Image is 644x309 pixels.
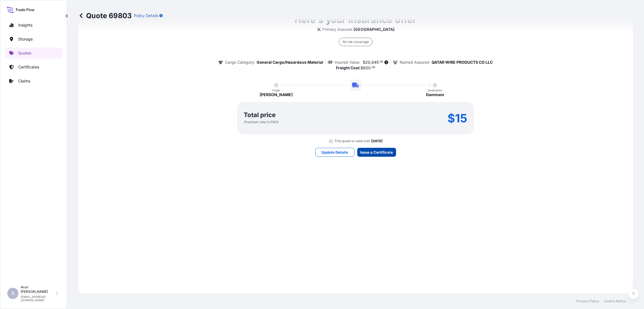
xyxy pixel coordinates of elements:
span: 00 [380,61,383,63]
b: Freight Cost [336,65,359,70]
p: [PERSON_NAME] [260,92,293,98]
div: All risk coverage [339,38,373,46]
p: $15 [448,114,467,123]
p: Update Details [321,149,348,155]
p: Insured Value [335,60,359,65]
a: Cookie Notice [604,299,626,303]
span: 600 [363,66,371,70]
span: $ [361,66,363,70]
span: . [371,66,372,68]
button: Issue a Certificate [357,148,396,157]
a: Storage [5,34,62,45]
span: A [11,291,15,296]
p: Dammam [426,92,444,98]
p: : [336,65,375,71]
a: Insights [5,20,62,31]
p: General Cargo/Hazardous Material [257,60,323,65]
a: Privacy Policy [576,299,599,303]
p: Storage [18,36,33,42]
button: Update Details [315,148,354,157]
span: 845 [371,60,379,64]
p: Premium rate 0.014 % [244,120,279,124]
p: Destination [428,89,442,92]
p: Certificates [18,64,39,70]
p: Cargo Category [225,60,254,65]
p: Issue a Certificate [360,149,393,155]
p: Claims [18,78,30,84]
p: QATAR WIRE PRODUCTS CO LLC [432,60,493,65]
p: Quotes [18,50,31,56]
span: , [370,60,371,64]
span: 20 [365,60,370,64]
a: Quotes [5,47,62,59]
p: Policy Details [134,13,158,18]
p: Arun [PERSON_NAME] [21,285,55,294]
p: Named Assured [400,60,429,65]
p: [EMAIL_ADDRESS][DOMAIN_NAME] [21,295,55,302]
a: Certificates [5,61,62,73]
p: Quote 69803 [78,11,132,20]
span: 00 [372,66,375,68]
p: This quote is valid until [334,139,370,143]
span: . [379,61,380,63]
p: [DATE] [371,139,383,143]
p: Origin [272,89,280,92]
p: Insights [18,22,32,28]
p: Total price [244,112,276,118]
a: Claims [5,75,62,87]
span: $ [363,60,365,64]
